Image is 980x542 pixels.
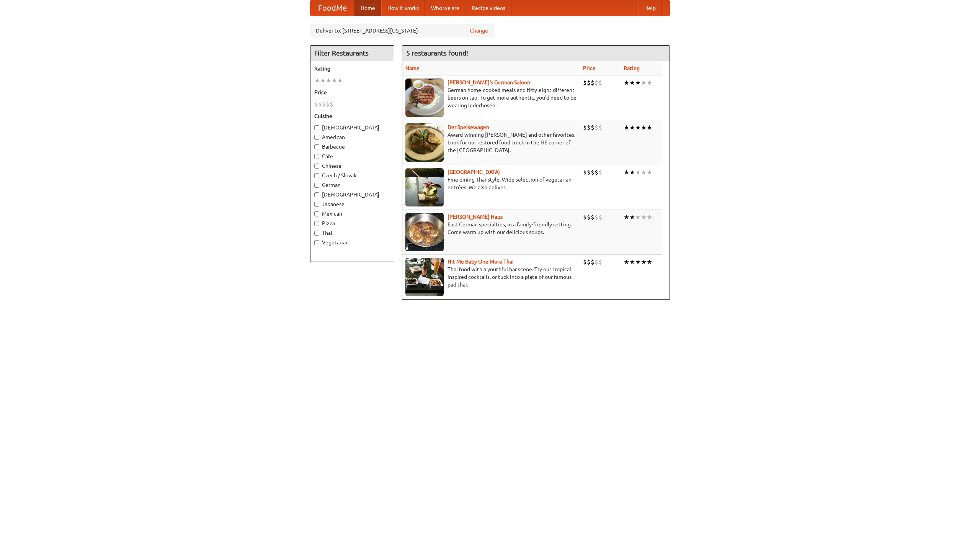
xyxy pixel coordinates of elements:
li: ★ [647,79,652,87]
input: Mexican [314,211,319,216]
a: [PERSON_NAME] Haus [448,214,503,220]
h5: Price [314,88,390,96]
input: [DEMOGRAPHIC_DATA] [314,192,319,197]
li: $ [598,123,602,132]
label: Pizza [314,219,390,227]
a: Name [405,65,420,71]
label: German [314,181,390,189]
a: Hit Me Baby One More Thai [448,259,514,265]
li: $ [591,123,595,132]
li: ★ [332,76,337,85]
li: ★ [629,168,635,177]
li: ★ [629,213,635,221]
li: ★ [624,258,629,266]
li: $ [314,100,318,108]
input: German [314,183,319,188]
li: ★ [314,76,320,85]
li: ★ [629,258,635,266]
li: ★ [647,168,652,177]
li: $ [587,213,591,221]
a: Help [638,0,662,16]
li: ★ [635,79,641,87]
a: FoodMe [310,0,354,16]
label: [DEMOGRAPHIC_DATA] [314,124,390,131]
li: $ [595,123,598,132]
li: $ [591,79,595,87]
li: ★ [641,79,647,87]
li: ★ [624,213,629,221]
li: ★ [641,258,647,266]
li: $ [330,100,333,108]
img: kohlhaus.jpg [405,213,444,251]
input: American [314,135,319,140]
li: $ [591,213,595,221]
li: $ [583,168,587,177]
a: Home [354,0,381,16]
li: $ [322,100,326,108]
input: Pizza [314,221,319,226]
p: East German specialties, in a family-friendly setting. Come warm up with our delicious soups. [405,221,577,236]
a: Price [583,65,596,71]
li: $ [583,123,587,132]
input: Vegetarian [314,240,319,245]
li: ★ [320,76,326,85]
input: [DEMOGRAPHIC_DATA] [314,125,319,130]
a: Der Speisewagen [448,124,489,130]
li: $ [583,258,587,266]
li: $ [583,79,587,87]
a: [GEOGRAPHIC_DATA] [448,169,500,175]
li: $ [318,100,322,108]
a: How it works [381,0,425,16]
input: Thai [314,231,319,236]
li: $ [583,213,587,221]
a: [PERSON_NAME]'s German Saloon [448,79,530,85]
label: Mexican [314,210,390,218]
p: German home-cooked meals and fifty-eight different beers on tap. To get more authentic, you'd nee... [405,86,577,109]
li: $ [595,213,598,221]
label: Cafe [314,152,390,160]
label: [DEMOGRAPHIC_DATA] [314,191,390,198]
label: Czech / Slovak [314,172,390,179]
a: Change [470,27,488,34]
li: $ [587,258,591,266]
li: $ [591,258,595,266]
img: satay.jpg [405,168,444,206]
li: $ [598,168,602,177]
li: ★ [326,76,332,85]
label: Vegetarian [314,239,390,246]
input: Barbecue [314,144,319,149]
h5: Rating [314,65,390,72]
li: ★ [624,168,629,177]
input: Czech / Slovak [314,173,319,178]
li: $ [598,258,602,266]
p: Thai food with a youthful bar scene. Try our tropical inspired cocktails, or tuck into a plate of... [405,265,577,288]
h4: Filter Restaurants [310,46,394,61]
img: esthers.jpg [405,79,444,117]
li: $ [587,168,591,177]
li: ★ [624,79,629,87]
label: Barbecue [314,143,390,151]
a: Who we are [425,0,465,16]
li: $ [326,100,330,108]
label: Chinese [314,162,390,170]
li: ★ [647,213,652,221]
a: Recipe videos [465,0,511,16]
li: ★ [641,123,647,132]
label: American [314,133,390,141]
li: $ [587,79,591,87]
a: Rating [624,65,640,71]
p: Fine dining Thai-style. Wide selection of vegetarian entrées. We also deliver. [405,176,577,191]
img: babythai.jpg [405,258,444,296]
li: ★ [641,168,647,177]
li: ★ [647,123,652,132]
li: $ [595,168,598,177]
input: Cafe [314,154,319,159]
div: Deliver to: [STREET_ADDRESS][US_STATE] [310,24,494,38]
li: $ [598,79,602,87]
p: Award-winning [PERSON_NAME] and other favorites. Look for our restored food truck in the NE corne... [405,131,577,154]
img: speisewagen.jpg [405,123,444,162]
